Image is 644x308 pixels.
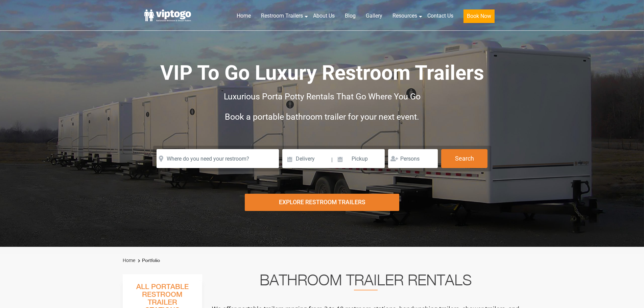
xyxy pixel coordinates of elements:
a: Resources [387,8,422,23]
button: Live Chat [617,281,644,308]
span: Book a portable bathroom trailer for your next event. [225,112,419,122]
input: Persons [388,149,438,168]
input: Delivery [282,149,331,168]
a: Restroom Trailers [256,8,308,23]
h2: Bathroom Trailer Rentals [211,274,520,290]
button: Search [441,149,487,168]
input: Where do you need your restroom? [157,149,279,168]
a: Gallery [361,8,387,23]
span: | [331,149,333,171]
span: Luxurious Porta Potty Rentals That Go Where You Go [224,92,421,101]
input: Pickup [334,149,385,168]
a: Contact Us [422,8,458,23]
a: Home [123,258,135,263]
a: Home [232,8,256,23]
button: Book Now [463,9,495,23]
a: About Us [308,8,340,23]
a: Blog [340,8,361,23]
div: Explore Restroom Trailers [245,194,399,211]
span: VIP To Go Luxury Restroom Trailers [160,61,484,85]
a: Book Now [458,8,500,27]
li: Portfolio [136,257,160,265]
